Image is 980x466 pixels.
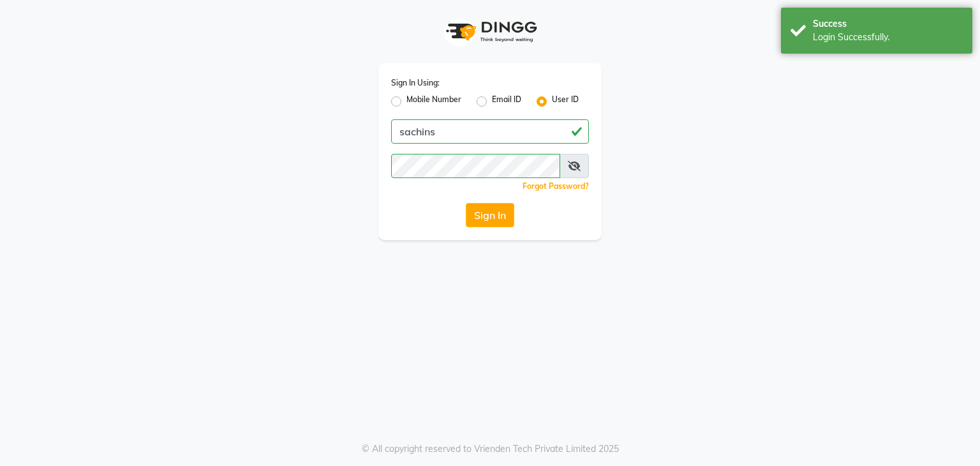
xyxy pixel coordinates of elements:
label: Mobile Number [406,94,461,109]
input: Username [391,154,560,178]
a: Forgot Password? [523,181,589,191]
button: Sign In [466,203,514,227]
label: Sign In Using: [391,77,440,89]
label: Email ID [492,94,521,109]
div: Login Successfully. [813,31,963,44]
div: Success [813,17,963,31]
img: logo1.svg [439,13,541,50]
label: User ID [552,94,579,109]
input: Username [391,119,589,144]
